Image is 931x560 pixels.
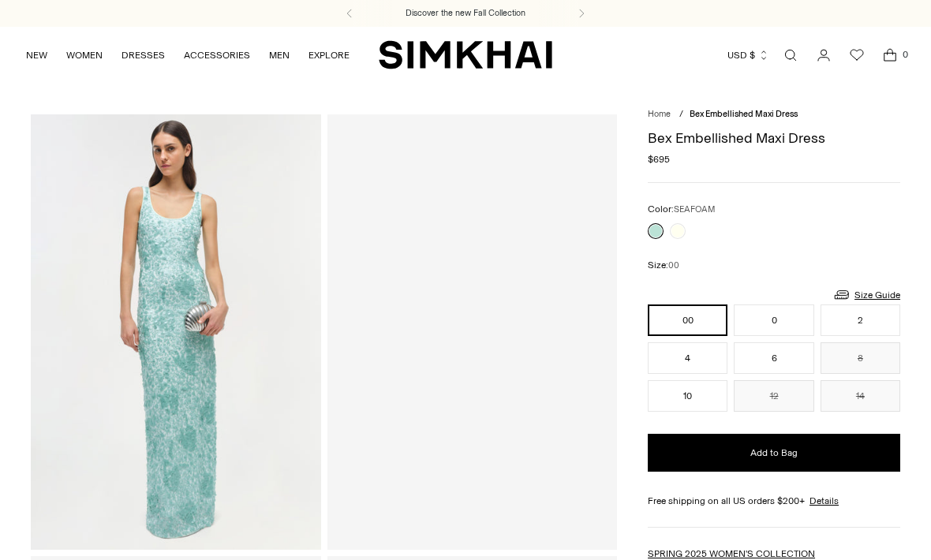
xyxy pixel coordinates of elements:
[648,342,727,374] button: 4
[808,39,839,71] a: Go to the account page
[750,446,798,460] span: Add to Bag
[66,38,103,73] a: WOMEN
[648,258,679,273] label: Size:
[809,494,839,508] a: Details
[734,304,813,336] button: 0
[648,304,727,336] button: 00
[648,434,900,472] button: Add to Bag
[821,304,900,336] button: 2
[734,342,813,374] button: 6
[648,202,715,217] label: Color:
[648,108,900,121] nav: breadcrumbs
[727,38,769,73] button: USD $
[308,38,350,73] a: EXPLORE
[775,39,806,71] a: Open search modal
[874,39,906,71] a: Open cart modal
[648,131,900,145] h1: Bex Embellished Maxi Dress
[898,47,912,62] span: 0
[734,380,813,412] button: 12
[648,380,727,412] button: 10
[668,260,679,271] span: 00
[674,204,715,215] span: SEAFOAM
[122,38,165,73] a: DRESSES
[327,114,618,549] a: Bex Embellished Maxi Dress
[648,494,900,508] div: Free shipping on all US orders $200+
[26,38,47,73] a: NEW
[690,109,798,119] span: Bex Embellished Maxi Dress
[184,38,250,73] a: ACCESSORIES
[648,548,815,559] a: SPRING 2025 WOMEN'S COLLECTION
[841,39,873,71] a: Wishlist
[821,342,900,374] button: 8
[648,152,670,166] span: $695
[679,108,683,121] div: /
[821,380,900,412] button: 14
[832,285,900,304] a: Size Guide
[269,38,290,73] a: MEN
[648,109,671,119] a: Home
[406,7,525,20] a: Discover the new Fall Collection
[31,114,321,549] img: Bex Embellished Maxi Dress
[379,39,552,70] a: SIMKHAI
